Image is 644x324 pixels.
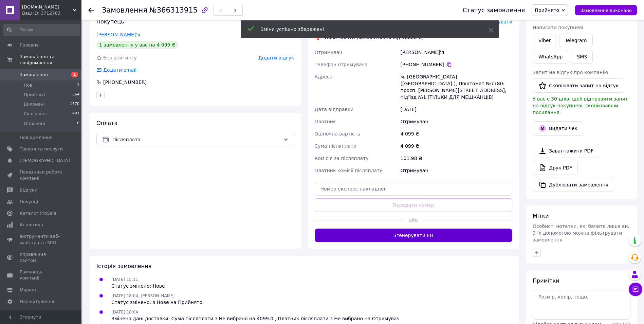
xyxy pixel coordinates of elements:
[77,121,79,127] span: 6
[96,32,140,37] a: [PERSON_NAME]'я
[20,199,38,205] span: Покупці
[533,34,556,47] a: Viber
[533,277,559,284] span: Примітки
[315,107,354,112] span: Дата відправки
[72,111,79,117] span: 407
[111,310,138,314] span: [DATE] 18:04
[315,119,336,124] span: Платник
[315,182,513,196] input: Номер експрес-накладної
[20,222,43,228] span: Аналітика
[103,67,137,73] div: Додати email
[463,7,525,14] div: Статус замовлення
[149,6,198,14] span: №366313915
[399,128,514,140] div: 4 099 ₴
[261,26,472,33] div: Зміни успішно збережені
[88,7,94,14] div: Повернутися назад
[533,96,628,115] span: У вас є 30 днів, щоб відправити запит на відгук покупцеві, скопіювавши посилання.
[533,161,578,175] a: Друк PDF
[20,233,63,246] span: Інструменти веб-майстра та SEO
[111,283,165,289] div: Статус змінено: Нове
[315,62,368,67] span: Телефон отримувача
[96,120,117,126] span: Оплата
[20,134,53,141] span: Повідомлення
[24,101,45,107] span: Виконані
[102,6,147,14] span: Замовлення
[315,143,357,149] span: Сума післяплати
[399,164,514,177] div: Отримувач
[315,168,383,173] span: Платник комісії післяплати
[399,152,514,164] div: 101.98 ₴
[401,61,512,68] div: [PHONE_NUMBER]
[559,34,592,47] a: Telegram
[24,82,34,88] span: Нові
[20,169,63,181] span: Показники роботи компанії
[258,55,294,60] span: Додати відгук
[103,79,147,86] div: [PHONE_NUMBER]
[533,70,608,75] span: Запит на відгук про компанію
[315,156,369,161] span: Комісія за післяплату
[20,269,63,281] span: Гаманець компанії
[3,24,80,36] input: Пошук
[111,277,138,282] span: [DATE] 15:11
[399,140,514,152] div: 4 099 ₴
[399,71,514,103] div: м. [GEOGRAPHIC_DATA] ([GEOGRAPHIC_DATA].), Поштомат №7780: просп. [PERSON_NAME][STREET_ADDRESS], ...
[404,217,423,223] span: або
[20,187,37,193] span: Відгуки
[72,92,79,98] span: 364
[533,78,624,93] button: Скопіювати запит на відгук
[111,315,400,322] div: Змінено дані доставки: Сума післяплати з Не вибрано на 4099.0 , Платник післяплати з Не вибрано н...
[96,41,178,49] div: 1 замовлення у вас на 4 099 ₴
[535,7,559,13] span: Прийнято
[533,144,599,158] a: Завантажити PDF
[20,146,63,152] span: Товари та послуги
[20,299,54,305] span: Налаштування
[533,50,568,64] a: WhatsApp
[24,121,45,127] span: Оплачені
[20,72,48,78] span: Замовлення
[112,136,280,143] span: Післяплата
[96,67,137,73] div: Додати email
[22,4,73,10] span: styleshopod.com.ua
[22,10,81,16] div: Ваш ID: 3712763
[399,46,514,58] div: [PERSON_NAME]'я
[315,74,333,79] span: Адреса
[533,223,629,242] span: Особисті нотатки, які бачите лише ви. З їх допомогою можна фільтрувати замовлення
[533,178,614,192] button: Дублювати замовлення
[71,72,78,77] span: 1
[111,293,174,298] span: [DATE] 18:04, [PERSON_NAME]
[315,50,342,55] span: Отримувач
[20,287,37,293] span: Маркет
[580,8,632,13] span: Замовлення виконано
[20,210,56,216] span: Каталог ProSale
[533,121,583,136] button: Видати чек
[399,115,514,128] div: Отримувач
[103,55,137,60] span: Без рейтингу
[20,54,81,66] span: Замовлення та повідомлення
[315,131,360,137] span: Оціночна вартість
[77,82,79,88] span: 1
[20,251,63,264] span: Управління сайтом
[111,299,202,306] div: Статус змінено: з Нове на Прийнято
[96,263,151,269] span: Історія замовлення
[24,92,45,98] span: Прийняті
[533,25,583,30] span: Написати покупцеві
[70,101,79,107] span: 1570
[571,50,593,64] button: SMS
[24,111,47,117] span: Скасовані
[629,283,642,296] button: Чат з покупцем
[399,103,514,115] div: [DATE]
[96,18,124,25] span: Покупець
[20,42,39,48] span: Головна
[575,5,637,15] button: Замовлення виконано
[533,213,549,219] span: Мітки
[315,229,513,242] button: Згенерувати ЕН
[20,158,70,164] span: [DEMOGRAPHIC_DATA]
